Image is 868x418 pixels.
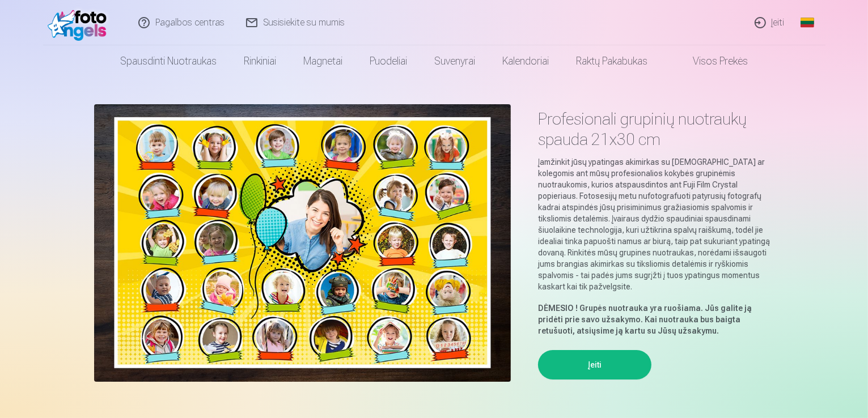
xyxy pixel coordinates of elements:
h1: Profesionali grupinių nuotraukų spauda 21x30 cm [538,109,774,150]
a: Kalendoriai [489,45,562,77]
a: Spausdinti nuotraukas [107,45,230,77]
a: Rinkiniai [230,45,290,77]
a: Puodeliai [356,45,421,77]
a: Magnetai [290,45,356,77]
p: Įamžinkit jūsų ypatingas akimirkas su [DEMOGRAPHIC_DATA] ar kolegomis ant mūsų profesionalios kok... [538,156,774,292]
img: /fa2 [48,5,113,41]
a: Visos prekės [661,45,761,77]
a: Suvenyrai [421,45,489,77]
button: Įeiti [538,350,651,379]
strong: DĖMESIO ! [538,304,578,313]
strong: Grupės nuotrauka yra ruošiama. Jūs galite ją pridėti prie savo užsakymo. Kai nuotrauka bus baigta... [538,304,752,335]
a: Raktų pakabukas [562,45,661,77]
